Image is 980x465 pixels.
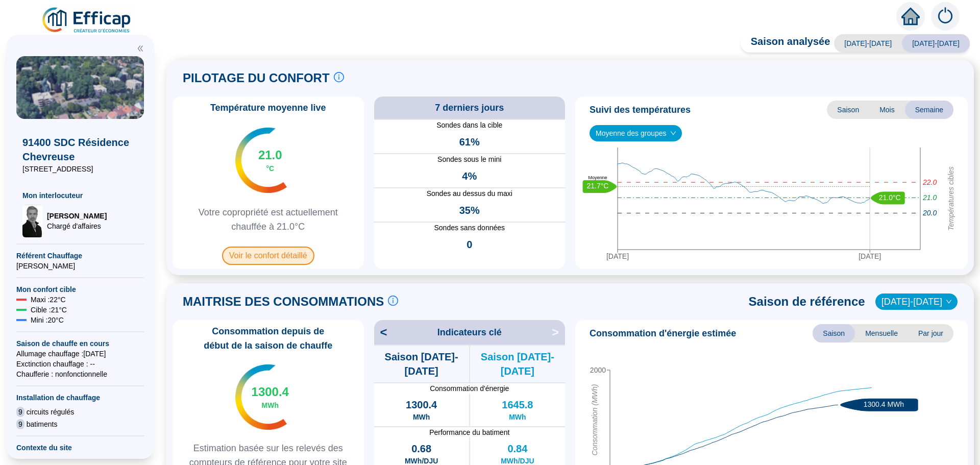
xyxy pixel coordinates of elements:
[901,7,920,26] span: home
[31,305,67,315] span: Cible : 21 °C
[374,223,566,233] span: Sondes sans données
[374,154,566,165] span: Sondes sous le mini
[16,369,144,379] span: Chaufferie : non fonctionnelle
[47,211,107,221] span: [PERSON_NAME]
[374,324,387,340] span: <
[864,400,904,408] text: 1300.4 MWh
[16,359,144,369] span: Exctinction chauffage : --
[459,203,480,217] span: 35%
[252,384,289,400] span: 1300.4
[16,443,144,453] span: Contexte du site
[859,252,881,260] tspan: [DATE]
[374,427,566,437] span: Performance du batiment
[507,442,527,456] span: 0.84
[183,293,384,310] span: MAITRISE DES CONSOMMATIONS
[459,135,480,149] span: 61%
[258,147,282,163] span: 21.0
[596,126,676,141] span: Moyenne des groupes
[908,324,953,342] span: Par jour
[606,252,629,260] tspan: [DATE]
[462,169,477,183] span: 4%
[16,284,144,295] span: Mon confort cible
[590,366,606,374] tspan: 2000
[502,398,533,412] span: 1645.8
[881,294,951,309] span: 2022-2023
[16,419,24,429] span: 9
[741,34,830,53] span: Saison analysée
[204,101,332,115] span: Température moyenne live
[31,295,66,305] span: Maxi : 22 °C
[470,350,565,378] span: Saison [DATE]-[DATE]
[437,325,502,339] span: Indicateurs clé
[922,209,937,217] tspan: 20.0
[16,393,144,403] span: Installation de chauffage
[905,101,953,119] span: Semaine
[827,101,869,119] span: Saison
[591,384,599,456] tspan: Consommation (MWh)
[590,326,736,340] span: Consommation d'énergie estimée
[869,101,905,119] span: Mois
[590,103,691,117] span: Suivi des températures
[813,324,855,342] span: Saison
[235,364,287,430] img: indicateur températures
[22,205,43,237] img: Chargé d'affaires
[413,412,430,422] span: MWh
[552,324,565,340] span: >
[374,188,566,199] span: Sondes au dessus du maxi
[749,293,865,310] span: Saison de référence
[334,72,344,82] span: info-circle
[41,6,133,35] img: efficap energie logo
[588,175,607,180] text: Moyenne
[587,182,609,190] text: 21.7°C
[27,407,74,417] span: circuits régulés
[177,205,360,234] span: Votre copropriété est actuellement chauffée à 21.0°C
[388,296,398,306] span: info-circle
[374,350,469,378] span: Saison [DATE]-[DATE]
[31,315,64,325] span: Mini : 20 °C
[266,163,274,174] span: °C
[467,237,472,252] span: 0
[16,261,144,271] span: [PERSON_NAME]
[406,398,437,412] span: 1300.4
[855,324,908,342] span: Mensuelle
[16,251,144,261] span: Référent Chauffage
[931,2,960,31] img: alerts
[235,128,287,193] img: indicateur températures
[509,412,526,422] span: MWh
[834,34,902,53] span: [DATE]-[DATE]
[27,419,58,429] span: batiments
[435,101,504,115] span: 7 derniers jours
[374,383,566,394] span: Consommation d'énergie
[22,164,138,174] span: [STREET_ADDRESS]
[922,178,937,186] tspan: 22.0
[946,299,952,305] span: down
[922,193,937,202] tspan: 21.0
[947,166,955,231] tspan: Températures cibles
[137,45,144,52] span: double-left
[183,70,330,86] span: PILOTAGE DU CONFORT
[374,120,566,131] span: Sondes dans la cible
[16,349,144,359] span: Allumage chauffage : [DATE]
[902,34,970,53] span: [DATE]-[DATE]
[47,221,107,231] span: Chargé d'affaires
[670,130,676,136] span: down
[411,442,431,456] span: 0.68
[22,190,138,201] span: Mon interlocuteur
[879,193,901,202] text: 21.0°C
[16,407,24,417] span: 9
[22,135,138,164] span: 91400 SDC Résidence Chevreuse
[262,400,279,410] span: MWh
[177,324,360,353] span: Consommation depuis de début de la saison de chauffe
[222,247,314,265] span: Voir le confort détaillé
[16,338,144,349] span: Saison de chauffe en cours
